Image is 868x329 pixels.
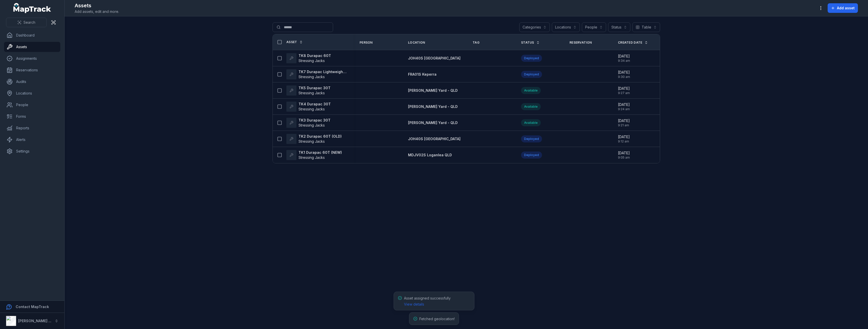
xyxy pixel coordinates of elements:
[408,72,437,77] a: FRA01S Keperra
[618,41,642,45] span: Created Date
[408,56,460,61] a: JOH40S [GEOGRAPHIC_DATA]
[521,41,540,45] a: Status
[408,41,425,45] span: Location
[4,146,60,156] a: Settings
[521,103,541,110] div: Available
[618,118,630,127] time: 7/4/2025, 9:21:37 AM
[618,86,630,91] span: [DATE]
[618,54,630,63] time: 7/4/2025, 9:34:11 AM
[286,150,342,160] a: TK1 Durapac 60T (NEW)Stressing Jacks
[521,71,542,78] div: Deployed
[299,75,325,79] span: Stressing Jacks
[473,41,479,45] span: Tag
[286,40,303,44] a: Asset
[618,123,630,127] span: 9:21 am
[4,123,60,133] a: Reports
[299,107,325,111] span: Stressing Jacks
[618,102,630,107] span: [DATE]
[837,6,855,11] span: Add asset
[286,85,331,96] a: TK5 Durapac 30TStressing Jacks
[404,302,424,307] a: View details
[618,139,630,143] span: 9:12 am
[299,134,342,139] strong: TK2 Durapac 60T (OLD)
[618,70,630,79] time: 7/4/2025, 9:30:32 AM
[521,41,534,45] span: Status
[618,134,630,143] time: 7/4/2025, 9:12:54 AM
[552,22,580,32] button: Locations
[299,58,325,63] span: Stressing Jacks
[299,85,331,91] strong: TK5 Durapac 30T
[299,150,342,155] strong: TK1 Durapac 60T (NEW)
[286,53,331,63] a: TK8 Durapac 60TStressing Jacks
[408,56,460,60] span: JOH40S [GEOGRAPHIC_DATA]
[4,135,60,145] a: Alerts
[75,9,119,14] span: Add assets, edit and more.
[408,137,460,141] span: JOH40S [GEOGRAPHIC_DATA]
[299,53,331,58] strong: TK8 Durapac 60T
[521,119,541,126] div: Available
[6,18,47,27] button: Search
[4,100,60,110] a: People
[408,121,458,125] span: [PERSON_NAME] Yard - QLD
[4,111,60,122] a: Forms
[618,156,630,160] span: 9:05 am
[4,65,60,75] a: Reservations
[299,102,331,107] strong: TK4 Durapac 30T
[299,91,325,95] span: Stressing Jacks
[618,134,630,139] span: [DATE]
[408,136,460,141] a: JOH40S [GEOGRAPHIC_DATA]
[286,69,347,79] a: TK7 Durapac Lightweight 100TStressing Jacks
[521,135,542,142] div: Deployed
[299,69,347,74] strong: TK7 Durapac Lightweight 100T
[618,151,630,156] span: [DATE]
[618,59,630,63] span: 9:34 am
[521,152,542,159] div: Deployed
[4,42,60,52] a: Assets
[299,123,325,127] span: Stressing Jacks
[618,41,648,45] a: Created Date
[408,104,458,109] a: [PERSON_NAME] Yard - QLD
[408,153,452,157] span: MDJV02S Loganlea QLD
[16,305,49,309] strong: Contact MapTrack
[286,102,331,112] a: TK4 Durapac 30TStressing Jacks
[408,88,458,93] span: [PERSON_NAME] Yard - QLD
[618,70,630,75] span: [DATE]
[75,2,119,9] h2: Assets
[521,87,541,94] div: Available
[408,72,437,76] span: FRA01S Keperra
[4,77,60,87] a: Audits
[618,102,630,111] time: 7/4/2025, 9:24:11 AM
[828,3,858,13] button: Add asset
[404,296,451,306] span: Asset assigned successfully
[360,41,373,45] span: Person
[521,55,542,62] div: Deployed
[286,40,297,44] span: Asset
[299,139,325,143] span: Stressing Jacks
[618,75,630,79] span: 9:30 am
[618,86,630,95] time: 7/4/2025, 9:27:41 AM
[569,41,592,45] span: Reservation
[286,118,331,128] a: TK3 Durapac 30TStressing Jacks
[419,317,455,321] span: Fetched geolocation!
[618,54,630,59] span: [DATE]
[299,118,331,123] strong: TK3 Durapac 30T
[18,319,60,323] strong: [PERSON_NAME] Group
[582,22,606,32] button: People
[4,88,60,98] a: Locations
[408,120,458,125] a: [PERSON_NAME] Yard - QLD
[618,118,630,123] span: [DATE]
[618,91,630,95] span: 9:27 am
[408,88,458,93] a: [PERSON_NAME] Yard - QLD
[618,151,630,160] time: 7/4/2025, 9:05:51 AM
[23,20,35,25] span: Search
[286,134,342,144] a: TK2 Durapac 60T (OLD)Stressing Jacks
[4,53,60,64] a: Assignments
[13,3,51,13] a: MapTrack
[519,22,550,32] button: Categories
[299,155,325,160] span: Stressing Jacks
[618,107,630,111] span: 9:24 am
[408,153,452,158] a: MDJV02S Loganlea QLD
[408,104,458,109] span: [PERSON_NAME] Yard - QLD
[632,22,660,32] button: Table
[4,30,60,40] a: Dashboard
